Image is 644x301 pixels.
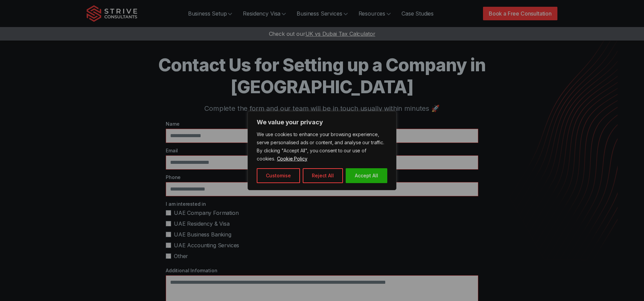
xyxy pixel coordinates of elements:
button: Reject All [303,168,343,183]
button: Customise [257,168,300,183]
p: We value your privacy [257,118,387,126]
div: We value your privacy [248,111,396,190]
a: Cookie Policy [277,155,308,162]
p: We use cookies to enhance your browsing experience, serve personalised ads or content, and analys... [257,130,387,163]
button: Accept All [346,168,387,183]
